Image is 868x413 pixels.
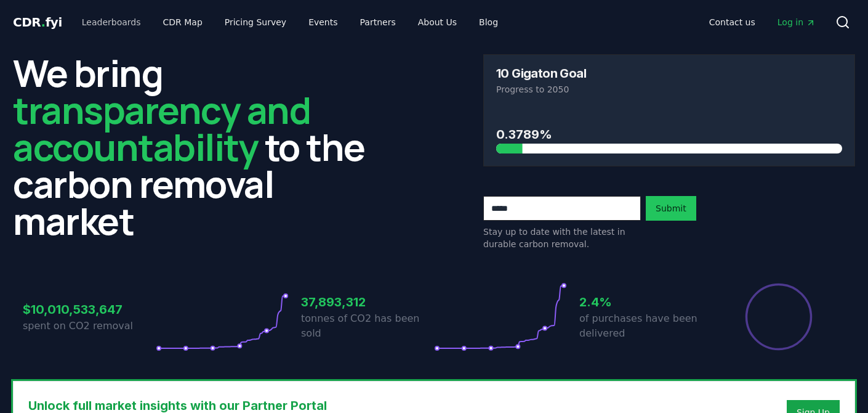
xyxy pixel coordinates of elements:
h3: 10 Gigaton Goal [496,67,586,80]
a: Pricing Survey [215,11,296,33]
p: spent on CO2 removal [23,319,156,333]
a: About Us [408,11,467,33]
a: Leaderboards [72,11,151,33]
a: Log in [768,11,826,33]
a: CDR Map [153,11,212,33]
a: Contact us [699,11,765,33]
h3: 37,893,312 [301,293,434,311]
p: tonnes of CO2 has been sold [301,311,434,341]
a: Events [299,11,347,33]
p: Stay up to date with the latest in durable carbon removal. [483,226,641,250]
nav: Main [699,11,826,33]
p: Progress to 2050 [496,83,842,96]
span: transparency and accountability [13,84,310,172]
h3: 0.3789% [496,125,842,144]
h2: We bring to the carbon removal market [13,54,385,239]
a: Partners [350,11,406,33]
span: . [41,15,46,30]
h3: $10,010,533,647 [23,300,156,319]
nav: Main [72,11,508,33]
p: of purchases have been delivered [579,311,712,341]
span: Log in [778,16,816,28]
a: Blog [469,11,508,33]
button: Submit [646,196,696,221]
h3: 2.4% [579,293,712,311]
a: CDR.fyi [13,14,62,31]
div: Percentage of sales delivered [744,282,813,351]
span: CDR fyi [13,15,62,30]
